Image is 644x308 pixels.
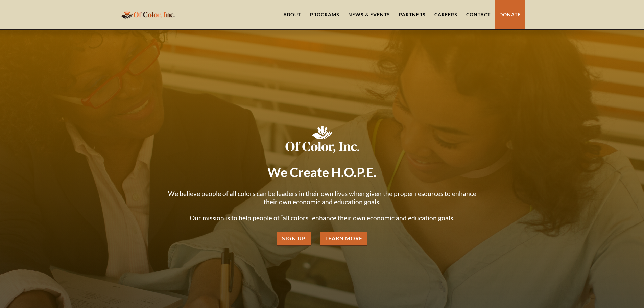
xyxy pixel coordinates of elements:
[320,232,367,246] a: Learn More
[310,11,339,18] div: Programs
[163,190,481,222] p: We believe people of all colors can be leaders in their own lives when given the proper resources...
[119,6,177,22] a: home
[277,232,311,246] a: Sign Up
[267,164,377,180] strong: We Create H.O.P.E.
